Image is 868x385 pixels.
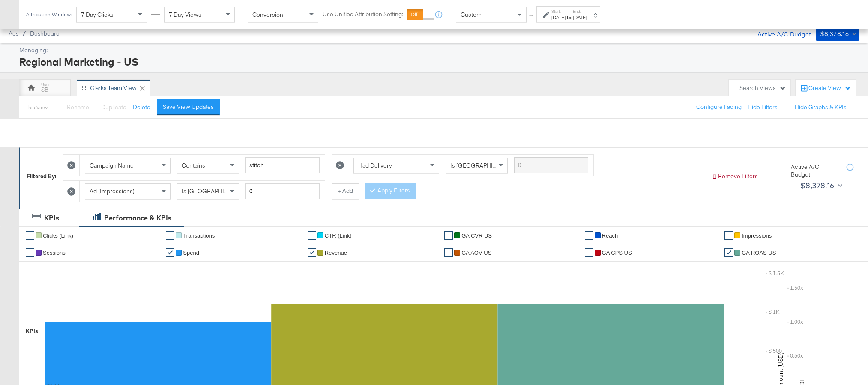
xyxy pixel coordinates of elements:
[514,157,588,173] input: Enter a search term
[585,231,593,240] a: ✔
[245,157,320,173] input: Enter a search term
[308,231,316,240] a: ✔
[573,14,587,21] div: [DATE]
[795,103,847,111] button: Hide Graphs & KPIs
[308,248,316,257] a: ✔
[90,84,137,92] div: Clarks Team View
[800,179,835,192] div: $8,378.16
[461,232,492,239] span: GA CVR US
[551,14,566,21] div: [DATE]
[724,248,733,257] a: ✔
[461,250,491,256] span: GA AOV US
[101,103,126,111] span: Duplicate
[19,46,857,54] div: Managing:
[44,213,59,223] div: KPIs
[67,103,89,111] span: Rename
[18,30,30,37] span: /
[252,11,283,18] span: Conversion
[43,250,66,256] span: Sessions
[163,103,214,111] div: Save View Updates
[797,179,844,192] button: $8,378.16
[81,85,86,90] div: Drag to reorder tab
[323,10,403,18] label: Use Unified Attribution Setting:
[325,232,352,239] span: CTR (Link)
[527,15,536,18] span: ↑
[711,172,758,180] button: Remove Filters
[461,11,482,18] span: Custom
[551,9,566,14] label: Start:
[325,250,347,256] span: Revenue
[30,30,60,37] a: Dashboard
[690,99,748,115] button: Configure Pacing
[9,30,18,37] span: Ads
[444,231,453,240] a: ✔
[26,104,48,111] div: This View:
[585,248,593,257] a: ✔
[182,187,247,195] span: Is [GEOGRAPHIC_DATA]
[816,27,859,41] button: $8,378.16
[27,172,57,180] div: Filtered By:
[573,9,587,14] label: End:
[41,86,48,94] div: SB
[602,250,632,256] span: GA CPS US
[808,84,851,93] div: Create View
[748,103,778,111] button: Hide Filters
[166,231,174,240] a: ✔
[358,162,392,169] span: Had Delivery
[183,232,215,239] span: Transactions
[245,183,320,199] input: Enter a number
[104,213,171,223] div: Performance & KPIs
[26,231,34,240] a: ✔
[742,250,776,256] span: GA ROAS US
[444,248,453,257] a: ✔
[90,187,135,195] span: Ad (Impressions)
[81,11,114,18] span: 7 Day Clicks
[26,327,38,335] div: KPIs
[748,27,811,40] div: Active A/C Budget
[183,250,199,256] span: Spend
[169,11,201,18] span: 7 Day Views
[26,12,72,18] div: Attribution Window:
[19,54,857,69] div: Regional Marketing - US
[791,163,838,179] div: Active A/C Budget
[26,248,34,257] a: ✔
[182,162,205,169] span: Contains
[43,232,73,239] span: Clicks (Link)
[724,231,733,240] a: ✔
[820,29,849,39] div: $8,378.16
[166,248,174,257] a: ✔
[742,232,772,239] span: Impressions
[332,183,359,199] button: + Add
[450,162,516,169] span: Is [GEOGRAPHIC_DATA]
[157,99,220,115] button: Save View Updates
[133,103,150,111] button: Delete
[566,14,573,21] strong: to
[739,84,786,92] div: Search Views
[602,232,618,239] span: Reach
[90,162,134,169] span: Campaign Name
